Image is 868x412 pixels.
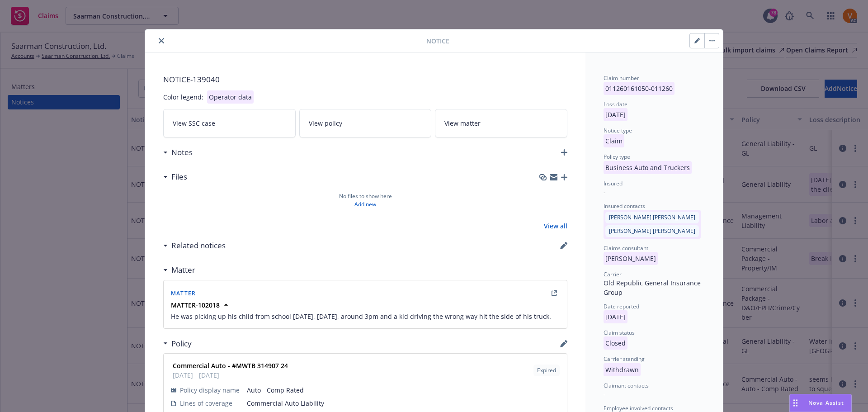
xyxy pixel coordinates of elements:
[171,301,220,309] strong: MATTER-102018
[604,161,692,174] p: Business Auto and Truckers
[604,310,627,323] p: [DATE]
[604,74,639,82] span: Claim number
[609,227,695,235] span: [PERSON_NAME] [PERSON_NAME]
[180,398,232,408] span: Lines of coverage
[790,394,801,412] div: Drag to move
[171,147,193,158] h3: Notes
[604,254,658,263] span: [PERSON_NAME]
[163,109,296,137] a: View SSC case
[604,110,627,119] span: [DATE]
[604,355,645,363] span: Carrier standing
[163,338,192,350] div: Policy
[604,278,705,297] div: Old Republic General Insurance Group
[604,363,641,376] p: Withdrawn
[171,240,226,251] h3: Related notices
[604,100,627,108] span: Loss date
[537,366,556,374] span: Expired
[247,398,560,408] span: Commercial Auto Liability
[163,74,567,85] span: NOTICE- 139040
[604,82,675,95] p: 011260161050-011260
[171,312,560,321] span: He was picking up his child from school [DATE], [DATE], around 3pm and a kid driving the wrong wa...
[604,313,627,321] span: [DATE]
[604,134,624,147] p: Claim
[604,163,692,172] span: Business Auto and Truckers
[604,252,658,265] p: [PERSON_NAME]
[604,336,627,350] p: Closed
[426,36,449,46] span: Notice
[604,153,630,161] span: Policy type
[544,221,567,231] a: View all
[163,92,203,102] div: Color legend:
[789,394,852,412] button: Nova Assist
[604,329,635,336] span: Claim status
[604,213,701,221] span: [PERSON_NAME] [PERSON_NAME][PERSON_NAME] [PERSON_NAME]
[444,118,481,128] span: View matter
[163,171,187,183] div: Files
[173,361,288,370] strong: Commercial Auto - #MWTB 314907 24
[604,382,649,389] span: Claimant contacts
[549,288,560,298] a: external
[604,303,639,310] span: Date reported
[604,84,675,93] span: 011260161050-011260
[207,90,254,104] div: Operator data
[609,213,695,222] span: [PERSON_NAME] [PERSON_NAME]
[808,399,844,407] span: Nova Assist
[604,202,645,210] span: Insured contacts
[171,171,187,183] h3: Files
[171,338,192,350] h3: Policy
[354,200,376,208] a: Add new
[604,180,623,187] span: Insured
[604,365,641,374] span: Withdrawn
[435,109,567,137] a: View matter
[156,35,167,46] button: close
[604,270,622,278] span: Carrier
[173,370,288,380] span: [DATE] - [DATE]
[163,264,195,276] div: Matter
[171,264,195,276] h3: Matter
[604,127,632,134] span: Notice type
[604,244,648,252] span: Claims consultant
[171,289,196,297] span: Matter
[604,404,673,412] span: Employee involved contacts
[604,188,606,196] span: -
[604,390,606,398] span: -
[247,385,560,395] span: Auto - Comp Rated
[339,192,392,200] span: No files to show here
[163,147,193,158] div: Notes
[309,118,342,128] span: View policy
[180,385,240,395] span: Policy display name
[604,339,627,347] span: Closed
[604,108,627,121] p: [DATE]
[173,118,215,128] span: View SSC case
[299,109,432,137] a: View policy
[163,240,226,251] div: Related notices
[604,137,624,145] span: Claim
